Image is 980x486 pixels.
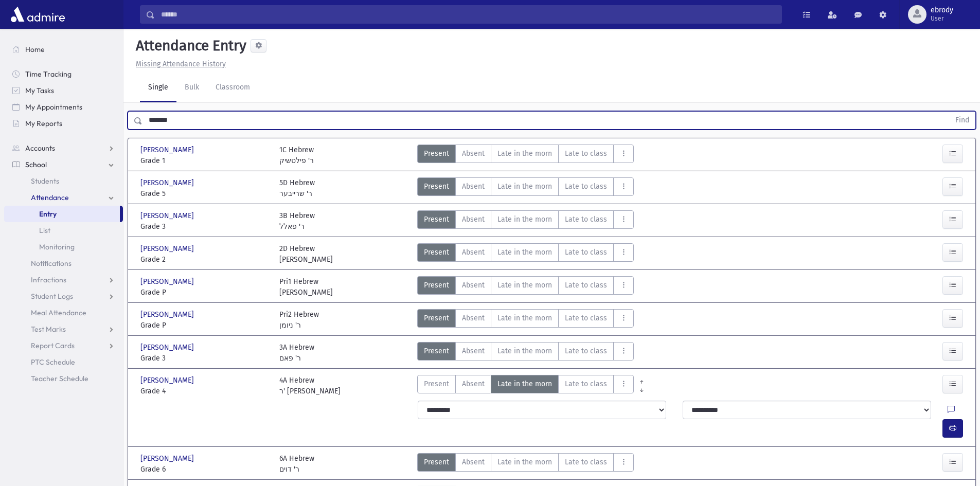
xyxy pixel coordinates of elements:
[417,453,634,475] div: AttTypes
[565,181,607,192] span: Late to class
[424,148,449,159] span: Present
[39,209,57,219] span: Entry
[136,60,226,68] u: Missing Attendance History
[155,5,781,24] input: Search
[25,45,45,54] span: Home
[31,357,75,367] span: PTC Schedule
[25,143,55,153] span: Accounts
[462,247,485,258] span: Absent
[4,304,123,321] a: Meal Attendance
[424,379,449,389] span: Present
[424,247,449,258] span: Present
[31,341,75,350] span: Report Cards
[140,210,196,221] span: [PERSON_NAME]
[417,309,634,331] div: AttTypes
[565,280,607,291] span: Late to class
[4,189,123,206] a: Attendance
[279,342,314,364] div: 3A Hebrew ר' פאם
[25,119,62,128] span: My Reports
[31,325,66,334] span: Test Marks
[4,337,123,354] a: Report Cards
[140,243,196,254] span: [PERSON_NAME]
[4,370,123,387] a: Teacher Schedule
[279,210,315,232] div: 3B Hebrew ר' פאלל
[497,280,552,291] span: Late in the morn
[4,206,120,222] a: Entry
[140,342,196,353] span: [PERSON_NAME]
[949,112,975,129] button: Find
[140,375,196,386] span: [PERSON_NAME]
[4,140,123,156] a: Accounts
[31,292,73,301] span: Student Logs
[462,214,485,225] span: Absent
[497,148,552,159] span: Late in the morn
[4,321,123,337] a: Test Marks
[497,214,552,225] span: Late in the morn
[417,342,634,364] div: AttTypes
[176,74,207,102] a: Bulk
[462,379,485,389] span: Absent
[279,276,333,298] div: Pri1 Hebrew [PERSON_NAME]
[565,313,607,323] span: Late to class
[4,255,123,272] a: Notifications
[25,86,54,95] span: My Tasks
[207,74,258,102] a: Classroom
[497,346,552,356] span: Late in the morn
[417,276,634,298] div: AttTypes
[497,457,552,467] span: Late in the morn
[140,177,196,188] span: [PERSON_NAME]
[4,156,123,173] a: School
[31,193,69,202] span: Attendance
[462,280,485,291] span: Absent
[25,102,82,112] span: My Appointments
[132,37,246,55] h5: Attendance Entry
[279,177,315,199] div: 5D Hebrew ר' שרייבער
[462,181,485,192] span: Absent
[140,188,269,199] span: Grade 5
[140,254,269,265] span: Grade 2
[140,309,196,320] span: [PERSON_NAME]
[424,280,449,291] span: Present
[279,453,314,475] div: 6A Hebrew ר' דוים
[462,148,485,159] span: Absent
[4,99,123,115] a: My Appointments
[462,313,485,323] span: Absent
[565,379,607,389] span: Late to class
[140,353,269,364] span: Grade 3
[4,82,123,99] a: My Tasks
[140,453,196,464] span: [PERSON_NAME]
[4,272,123,288] a: Infractions
[25,160,47,169] span: School
[565,214,607,225] span: Late to class
[417,210,634,232] div: AttTypes
[140,74,176,102] a: Single
[279,243,333,265] div: 2D Hebrew [PERSON_NAME]
[279,145,314,166] div: 1C Hebrew ר' פילטשיק
[279,375,341,397] div: 4A Hebrew ר' [PERSON_NAME]
[4,222,123,239] a: List
[31,308,86,317] span: Meal Attendance
[25,69,72,79] span: Time Tracking
[39,242,75,251] span: Monitoring
[4,239,123,255] a: Monitoring
[424,181,449,192] span: Present
[4,66,123,82] a: Time Tracking
[140,155,269,166] span: Grade 1
[462,457,485,467] span: Absent
[140,145,196,155] span: [PERSON_NAME]
[31,259,72,268] span: Notifications
[140,320,269,331] span: Grade P
[31,176,59,186] span: Students
[4,173,123,189] a: Students
[31,275,66,284] span: Infractions
[140,287,269,298] span: Grade P
[931,6,953,14] span: ebrody
[424,457,449,467] span: Present
[497,247,552,258] span: Late in the morn
[4,41,123,58] a: Home
[132,60,226,68] a: Missing Attendance History
[140,221,269,232] span: Grade 3
[497,379,552,389] span: Late in the morn
[417,177,634,199] div: AttTypes
[931,14,953,23] span: User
